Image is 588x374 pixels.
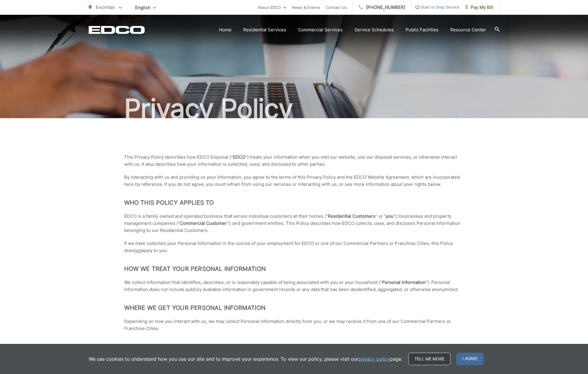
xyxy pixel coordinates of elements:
[386,213,393,219] strong: you
[135,248,141,253] span: not
[219,26,231,33] a: Home
[131,2,161,13] span: English
[180,220,227,226] strong: Commercial Customer
[124,199,464,206] h2: Who This Policy Applies To
[124,318,464,332] p: Depending on how you interact with us, we may collect Personal Information directly from you, or ...
[124,304,464,311] h2: Where we get your Personal Information
[328,213,375,219] strong: Residential Customers
[408,353,451,365] a: Tell me more
[124,213,464,234] p: EDCO is a family owned and operated business that serves individual customers at their homes (“ ”...
[354,26,394,33] a: Service Schedules
[406,26,438,33] a: Public Facilities
[292,4,320,11] a: News & Events
[298,26,343,33] a: Commercial Services
[124,240,464,254] p: If we have collected your Personal Information in the course of your employment for EDCO or one o...
[243,26,286,33] a: Residential Services
[89,355,402,362] p: We use cookies to understand how you use our site and to improve your experience. To view our pol...
[450,26,486,33] a: Resource Center
[124,265,464,272] h2: How We Treat Your Personal Information
[233,154,245,160] strong: EDCO
[124,343,464,350] h2: What we collect and how we use it
[326,4,347,11] a: Contact Us
[124,174,464,188] p: By interacting with us and providing us your information, you agree to the terms of this Privacy ...
[382,279,426,285] strong: Personal Information
[258,4,286,11] a: About EDCO
[96,4,115,10] span: Encinitas
[89,94,500,123] h1: Privacy Policy
[465,4,493,11] span: Pay My Bill
[124,279,464,293] p: We collect information that identifies, describes, or is reasonably capable of being associated w...
[124,154,464,168] p: This Privacy Policy describes how EDCO Disposal (“ “) treats your information when you visit our ...
[456,353,484,365] span: I agree
[89,26,145,34] a: EDCD logo. Return to the homepage.
[358,355,390,362] a: privacy policy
